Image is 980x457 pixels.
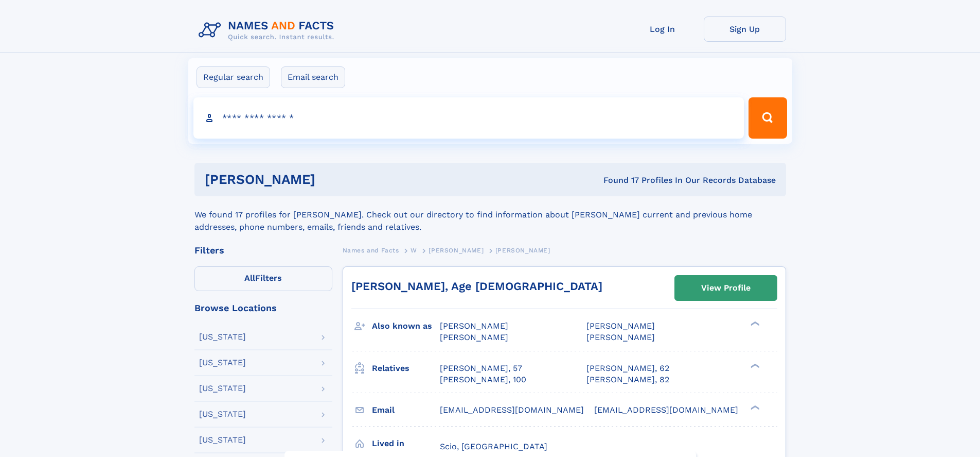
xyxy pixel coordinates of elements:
[194,246,332,255] div: Filters
[199,384,246,393] div: [US_STATE]
[194,303,332,313] div: Browse Locations
[586,332,655,342] span: [PERSON_NAME]
[194,266,332,291] label: Filters
[440,374,526,385] a: [PERSON_NAME], 100
[199,436,246,444] div: [US_STATE]
[411,247,417,254] span: W
[440,321,508,331] span: [PERSON_NAME]
[594,405,738,415] span: [EMAIL_ADDRESS][DOMAIN_NAME]
[586,363,669,374] a: [PERSON_NAME], 62
[429,244,484,257] a: [PERSON_NAME]
[199,410,246,418] div: [US_STATE]
[440,405,584,415] span: [EMAIL_ADDRESS][DOMAIN_NAME]
[440,332,508,342] span: [PERSON_NAME]
[586,374,669,385] a: [PERSON_NAME], 82
[244,273,255,283] span: All
[372,317,440,335] h3: Also known as
[429,247,484,254] span: [PERSON_NAME]
[372,435,440,452] h3: Lived in
[193,97,744,139] input: search input
[205,173,459,186] h1: [PERSON_NAME]
[194,196,786,233] div: We found 17 profiles for [PERSON_NAME]. Check out our directory to find information about [PERSON...
[194,16,343,44] img: Logo Names and Facts
[440,442,547,451] span: Scio, [GEOGRAPHIC_DATA]
[704,16,786,42] a: Sign Up
[701,276,751,300] div: View Profile
[411,244,417,257] a: W
[351,280,602,293] a: [PERSON_NAME], Age [DEMOGRAPHIC_DATA]
[281,66,345,88] label: Email search
[675,276,777,300] a: View Profile
[372,360,440,377] h3: Relatives
[586,321,655,331] span: [PERSON_NAME]
[748,320,760,327] div: ❯
[749,97,787,139] button: Search Button
[199,359,246,367] div: [US_STATE]
[459,175,776,186] div: Found 17 Profiles In Our Records Database
[197,66,270,88] label: Regular search
[199,333,246,341] div: [US_STATE]
[748,404,760,411] div: ❯
[748,362,760,369] div: ❯
[495,247,550,254] span: [PERSON_NAME]
[440,363,522,374] a: [PERSON_NAME], 57
[621,16,704,42] a: Log In
[372,401,440,419] h3: Email
[343,244,399,257] a: Names and Facts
